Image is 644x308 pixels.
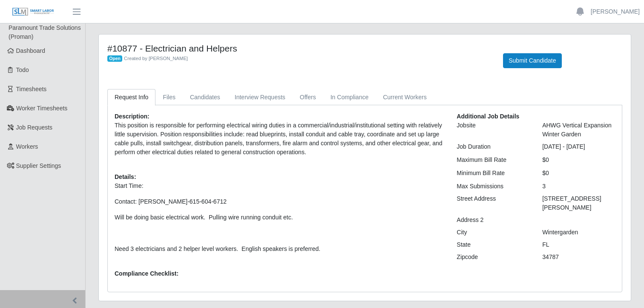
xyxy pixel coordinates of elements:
b: Details: [115,173,136,180]
a: Current Workers [376,89,434,106]
span: Supplier Settings [16,162,61,169]
div: AHWG Vertical Expansion Winter Garden [536,121,621,139]
span: Todo [16,66,29,73]
div: [STREET_ADDRESS][PERSON_NAME] [536,194,621,212]
p: Start Time: [115,181,444,190]
span: Created by [PERSON_NAME] [124,56,188,61]
span: Paramount Trade Solutions (Proman) [9,24,81,40]
b: Description: [115,113,149,120]
div: $0 [536,169,621,178]
div: Job Duration [450,142,536,151]
div: $0 [536,155,621,164]
p: Contact: [PERSON_NAME]-615-604-6712 [115,197,444,206]
a: [PERSON_NAME] [591,7,640,16]
a: In Compliance [323,89,376,106]
div: Zipcode [450,253,536,262]
b: Compliance Checklist: [115,270,178,277]
b: Additional Job Details [457,113,519,120]
a: Candidates [183,89,227,106]
span: Open [107,55,122,62]
a: Files [155,89,183,106]
div: Address 2 [450,216,536,225]
p: This position is responsible for performing electrical wiring duties in a commercial/industrial/i... [115,121,444,157]
img: SLM Logo [12,7,55,17]
div: City [450,228,536,237]
div: Street Address [450,194,536,212]
span: Dashboard [16,47,46,54]
div: Minimum Bill Rate [450,169,536,178]
div: Max Submissions [450,182,536,191]
div: 3 [536,182,621,191]
span: Workers [16,143,38,150]
div: Maximum Bill Rate [450,155,536,164]
span: Job Requests [16,124,53,131]
span: Worker Timesheets [16,105,67,112]
div: 34787 [536,253,621,262]
div: Jobsite [450,121,536,139]
div: Wintergarden [536,228,621,237]
h4: #10877 - Electrician and Helpers [107,43,490,54]
button: Submit Candidate [503,53,561,68]
div: State [450,240,536,249]
a: Offers [293,89,323,106]
p: Need 3 electricians and 2 helper level workers. English speakers is preferred. [115,245,444,253]
div: [DATE] - [DATE] [536,142,621,151]
span: Timesheets [16,86,47,92]
p: Will be doing basic electrical work. Pulling wire running conduit etc. [115,213,444,222]
a: Interview Requests [227,89,293,106]
div: FL [536,240,621,249]
a: Request Info [107,89,155,106]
